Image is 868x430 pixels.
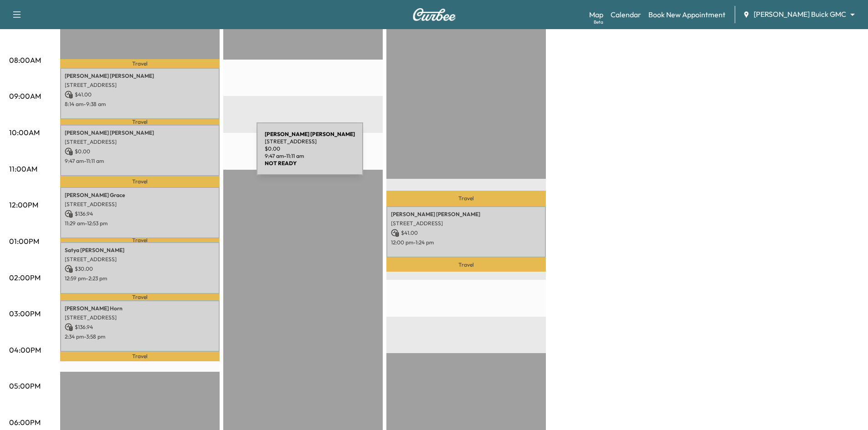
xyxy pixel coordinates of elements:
[65,101,215,108] p: 8:14 am - 9:38 am
[65,323,215,331] p: $ 136.94
[65,333,215,340] p: 2:34 pm - 3:58 pm
[9,127,40,138] p: 10:00AM
[412,8,456,21] img: Curbee Logo
[611,9,641,20] a: Calendar
[65,147,215,156] p: $ 0.00
[648,9,725,20] a: Book New Appointment
[65,138,215,146] p: [STREET_ADDRESS]
[65,256,215,263] p: [STREET_ADDRESS]
[9,344,41,355] p: 04:00PM
[65,192,215,199] p: [PERSON_NAME] Grace
[9,417,41,428] p: 06:00PM
[60,176,220,187] p: Travel
[391,220,541,227] p: [STREET_ADDRESS]
[9,236,39,247] p: 01:00PM
[60,59,220,68] p: Travel
[65,265,215,273] p: $ 30.00
[9,55,41,66] p: 08:00AM
[65,210,215,218] p: $ 136.94
[391,239,541,246] p: 12:00 pm - 1:24 pm
[60,352,220,361] p: Travel
[65,91,215,99] p: $ 41.00
[65,81,215,89] p: [STREET_ADDRESS]
[9,199,38,210] p: 12:00PM
[65,305,215,312] p: [PERSON_NAME] Horn
[386,258,546,272] p: Travel
[9,272,41,283] p: 02:00PM
[65,220,215,227] p: 11:29 am - 12:53 pm
[65,314,215,321] p: [STREET_ADDRESS]
[391,229,541,237] p: $ 41.00
[754,9,846,20] span: [PERSON_NAME] Buick GMC
[65,201,215,208] p: [STREET_ADDRESS]
[65,72,215,80] p: [PERSON_NAME] [PERSON_NAME]
[65,247,215,254] p: Satya [PERSON_NAME]
[9,163,37,174] p: 11:00AM
[386,191,546,206] p: Travel
[9,380,41,391] p: 05:00PM
[60,294,220,301] p: Travel
[589,9,603,20] a: MapBeta
[391,211,541,218] p: [PERSON_NAME] [PERSON_NAME]
[9,91,41,101] p: 09:00AM
[60,238,220,242] p: Travel
[60,119,220,125] p: Travel
[65,275,215,282] p: 12:59 pm - 2:23 pm
[594,19,603,25] div: Beta
[9,308,41,319] p: 03:00PM
[65,129,215,137] p: [PERSON_NAME] [PERSON_NAME]
[65,157,215,165] p: 9:47 am - 11:11 am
